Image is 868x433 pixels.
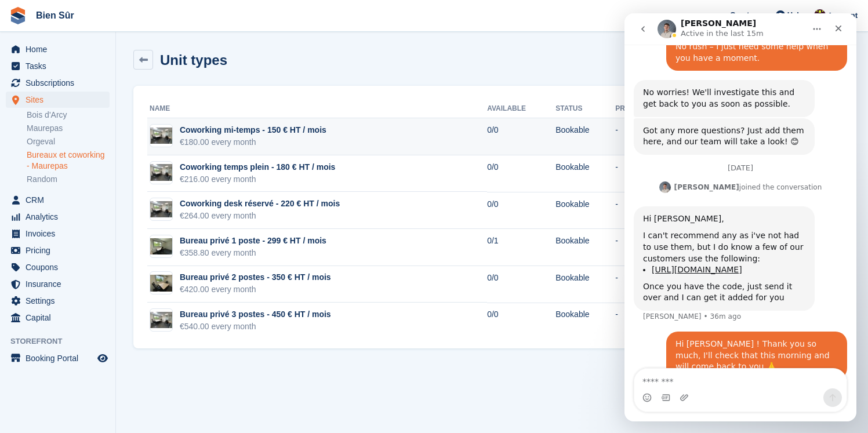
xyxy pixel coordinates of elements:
img: stora-icon-8386f47178a22dfd0bd8f6a31ec36ba5ce8667c1dd55bd0f319d3a0aa187defe.svg [9,7,27,24]
span: Account [827,10,858,21]
th: Name [147,100,487,118]
a: Orgeval [27,136,110,147]
img: Marie Tran [814,9,826,21]
a: menu [6,58,110,74]
td: Bookable [555,155,615,192]
span: Insurance [26,276,95,292]
td: 0/0 [487,266,555,303]
div: Coworking temps plein - 180 € HT / mois [180,161,335,173]
td: - [615,266,691,303]
a: menu [6,276,110,292]
img: IMG_3619.JPG [150,238,172,255]
img: IMG_3627.JPG [150,312,172,329]
div: €216.00 every month [180,173,335,185]
div: Bureau privé 1 poste - 299 € HT / mois [180,235,326,247]
img: IMG_3627.JPG [150,164,172,181]
td: 0/0 [487,118,555,155]
div: Bureau privé 2 postes - 350 € HT / mois [180,271,331,283]
a: menu [6,75,110,91]
td: Bookable [555,229,615,266]
a: menu [6,92,110,108]
div: €540.00 every month [180,321,331,333]
span: Settings [26,293,95,309]
a: menu [6,209,110,225]
td: Bookable [555,192,615,229]
span: Capital [26,310,95,326]
h2: Unit types [160,52,227,68]
div: €358.80 every month [180,247,326,259]
a: menu [6,259,110,275]
img: IMG_3627.JPG [150,128,172,144]
div: Coworking desk réservé - 220 € HT / mois [180,198,340,210]
span: Pricing [26,242,95,259]
span: Home [26,41,95,57]
span: Subscriptions [26,75,95,91]
a: Bois d'Arcy [27,110,110,121]
div: €420.00 every month [180,283,331,296]
a: Maurepas [27,123,110,134]
td: Bookable [555,118,615,155]
a: menu [6,41,110,57]
a: Preview store [96,351,110,365]
span: CRM [26,192,95,208]
a: menu [6,293,110,309]
div: Bureau privé 3 postes - 450 € HT / mois [180,308,331,321]
a: Random [27,174,110,185]
span: Create [730,9,753,21]
a: Bien Sûr [31,6,79,25]
iframe: Intercom live chat [624,13,856,421]
span: Invoices [26,225,95,242]
span: Coupons [26,259,95,275]
td: - [615,192,691,229]
span: Tasks [26,58,95,74]
th: Available [487,100,555,118]
div: €264.00 every month [180,210,340,222]
td: - [615,155,691,192]
span: Sites [26,92,95,108]
td: - [615,118,691,155]
div: Coworking mi-temps - 150 € HT / mois [180,124,326,136]
a: menu [6,192,110,208]
a: menu [6,310,110,326]
th: Status [555,100,615,118]
td: - [615,229,691,266]
span: Analytics [26,209,95,225]
img: IMG_3627.JPG [150,201,172,218]
span: Booking Portal [26,350,95,366]
td: 0/0 [487,303,555,339]
td: 0/0 [487,155,555,192]
td: Bookable [555,266,615,303]
span: Help [787,9,804,21]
